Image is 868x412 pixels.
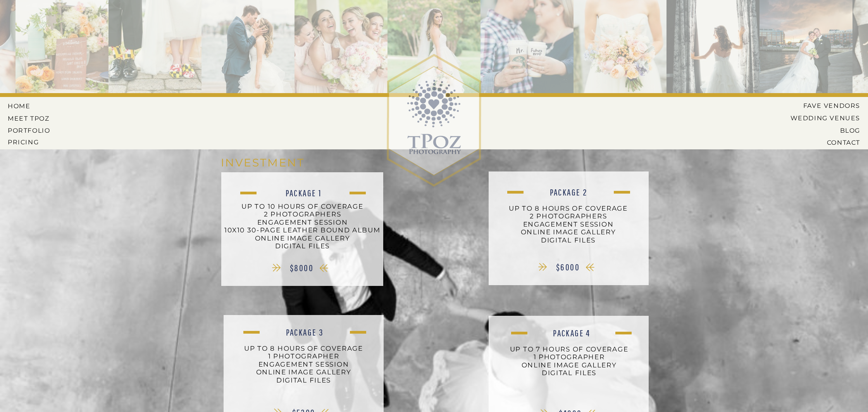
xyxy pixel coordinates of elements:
a: Fave Vendors [797,102,860,109]
a: BLOG [784,127,860,134]
a: CONTACT [799,139,860,146]
h2: Package 1 [239,188,369,197]
a: Wedding Venues [778,114,860,121]
h2: PackAgE 4 [507,328,637,338]
a: Pricing [8,138,52,145]
h1: INVESTMENT [221,156,326,170]
p: up to 8 hours of coverage 1 photographer engagement session online image gallery digital files [226,344,382,389]
a: PORTFOLIO [8,127,52,134]
p: UP TO 10 HOURS OF COVERAGE 2 PHOTOGRAPHERS ENGAGEMENT SESSION 10X10 30-PAGE LEATHER BOUND ALBUM O... [223,203,382,260]
h2: Package 3 [240,327,370,337]
a: HOME [8,102,43,109]
nav: $8000 [278,263,325,280]
p: up to 7 hours of coverage 1 photographer online image gallery digital files [491,345,647,389]
nav: $6000 [544,262,591,279]
a: MEET tPoz [8,115,50,122]
h2: Package 2 [504,187,634,197]
p: up to 8 hours of coverage 2 photographers engagement session online image gallery digital files [490,204,646,254]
